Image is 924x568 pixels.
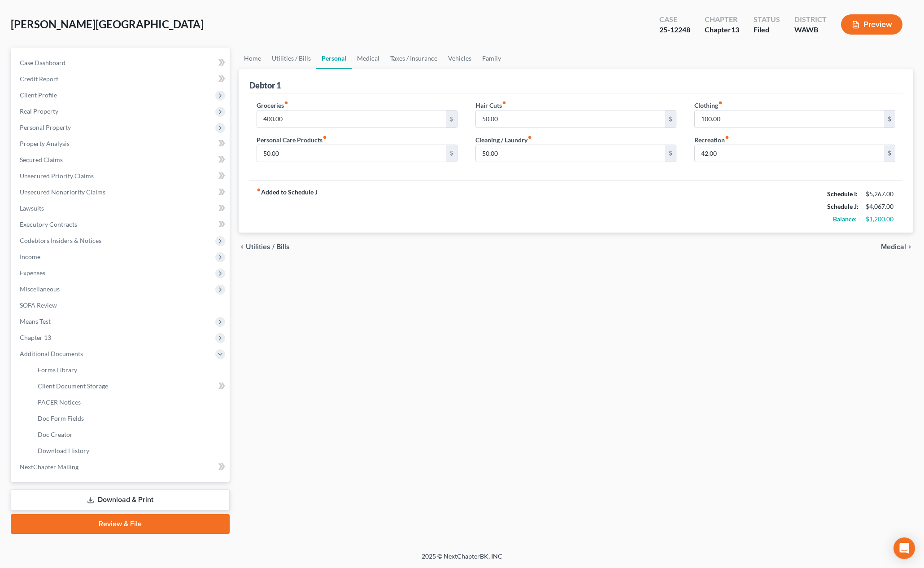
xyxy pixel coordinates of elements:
div: Case [659,14,690,25]
span: Doc Form Fields [38,414,84,422]
strong: Schedule J: [827,203,859,210]
input: -- [476,110,665,128]
span: Utilities / Bills [246,243,290,251]
button: chevron_left Utilities / Bills [239,243,290,251]
span: 13 [731,25,739,34]
div: $ [446,110,457,128]
strong: Added to Schedule J [257,188,318,225]
div: Chapter [705,14,739,25]
a: Download & Print [11,489,230,511]
div: $ [665,145,676,162]
span: Additional Documents [20,350,83,357]
input: -- [695,145,884,162]
div: $ [665,110,676,128]
span: Medical [881,243,906,251]
span: Property Analysis [20,140,70,147]
a: Vehicles [443,48,477,69]
i: fiber_manual_record [257,188,261,192]
span: Unsecured Priority Claims [20,172,94,180]
a: Download History [31,443,230,459]
a: Unsecured Priority Claims [13,168,230,184]
label: Recreation [694,135,729,145]
div: $ [446,145,457,162]
a: Family [477,48,506,69]
span: Forms Library [38,366,77,374]
strong: Schedule I: [827,190,858,198]
div: District [794,14,827,25]
i: fiber_manual_record [323,135,327,140]
a: Review & File [11,514,230,534]
span: Lawsuits [20,204,44,212]
input: -- [476,145,665,162]
i: fiber_manual_record [284,101,288,105]
strong: Balance: [833,215,857,223]
i: fiber_manual_record [718,101,723,105]
a: Forms Library [31,362,230,378]
button: Medical chevron_right [881,243,913,251]
div: $1,200.00 [866,215,895,224]
span: Credit Report [20,75,58,83]
input: -- [257,145,446,162]
input: -- [695,110,884,128]
span: Client Document Storage [38,382,108,390]
i: fiber_manual_record [725,135,729,140]
span: Personal Property [20,123,71,131]
span: Case Dashboard [20,59,65,66]
a: PACER Notices [31,394,230,410]
i: chevron_left [239,243,246,251]
a: Doc Creator [31,427,230,443]
a: Executory Contracts [13,216,230,233]
a: Taxes / Insurance [385,48,443,69]
span: SOFA Review [20,301,57,309]
span: PACER Notices [38,398,81,406]
i: fiber_manual_record [527,135,532,140]
span: Unsecured Nonpriority Claims [20,188,105,196]
div: Open Intercom Messenger [893,537,915,559]
span: Miscellaneous [20,285,60,293]
div: $ [884,145,895,162]
span: [PERSON_NAME][GEOGRAPHIC_DATA] [11,18,204,31]
a: Doc Form Fields [31,410,230,427]
a: Home [239,48,266,69]
div: 2025 © NextChapterBK, INC [206,552,718,568]
i: chevron_right [906,243,913,251]
label: Groceries [257,101,288,110]
input: -- [257,110,446,128]
button: Preview [841,14,902,35]
a: Unsecured Nonpriority Claims [13,184,230,200]
label: Cleaning / Laundry [475,135,532,145]
a: Personal [316,48,352,69]
a: Utilities / Bills [266,48,316,69]
div: Debtor 1 [249,80,281,91]
span: Codebtors Insiders & Notices [20,237,101,244]
span: Real Property [20,107,58,115]
div: WAWB [794,25,827,35]
a: Secured Claims [13,152,230,168]
div: $5,267.00 [866,189,895,198]
span: Doc Creator [38,431,73,438]
span: Expenses [20,269,45,277]
a: Client Document Storage [31,378,230,394]
a: NextChapter Mailing [13,459,230,475]
label: Hair Cuts [475,101,506,110]
a: SOFA Review [13,297,230,313]
span: Executory Contracts [20,220,77,228]
a: Lawsuits [13,200,230,216]
span: Download History [38,447,89,454]
a: Credit Report [13,71,230,87]
a: Property Analysis [13,136,230,152]
span: Chapter 13 [20,334,51,341]
a: Medical [352,48,385,69]
div: $ [884,110,895,128]
i: fiber_manual_record [502,101,506,105]
div: Status [754,14,780,25]
span: NextChapter Mailing [20,463,78,471]
span: Income [20,253,40,260]
div: Filed [754,25,780,35]
span: Means Test [20,317,51,325]
label: Clothing [694,101,723,110]
a: Case Dashboard [13,55,230,71]
div: $4,067.00 [866,202,895,211]
span: Secured Claims [20,156,63,163]
span: Client Profile [20,91,57,99]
